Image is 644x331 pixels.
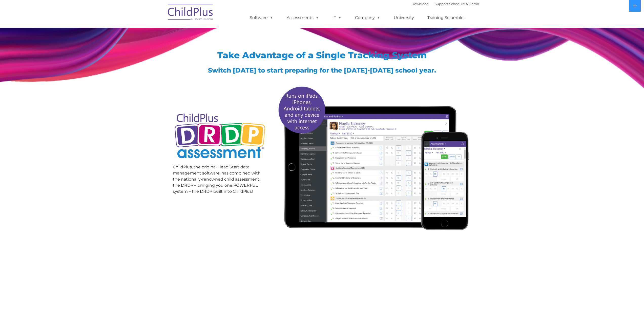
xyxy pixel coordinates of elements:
[173,108,267,165] img: Copyright - DRDP Logo
[282,13,324,23] a: Assessments
[389,13,419,23] a: University
[327,13,347,23] a: IT
[435,2,448,6] a: Support
[350,13,385,23] a: Company
[411,2,479,6] font: |
[173,165,261,194] span: ChildPlus, the original Head Start data management software, has combined with the nationally-ren...
[208,66,436,74] span: Switch [DATE] to start preparing for the [DATE]-[DATE] school year.
[449,2,479,6] a: Schedule A Demo
[411,2,429,6] a: Download
[245,13,278,23] a: Software
[422,13,471,23] a: Training Scramble!!
[275,82,471,233] img: All-devices
[165,0,216,26] img: ChildPlus by Procare Solutions
[217,50,427,61] span: Take Advantage of a Single Tracking System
